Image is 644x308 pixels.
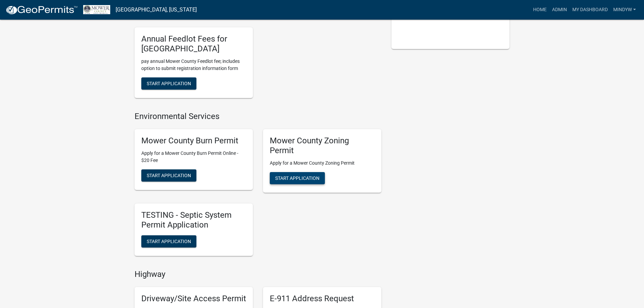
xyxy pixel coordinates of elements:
span: Start Application [275,175,319,181]
h4: Environmental Services [135,112,381,121]
h5: Driveway/Site Access Permit [141,294,246,304]
img: Mower County, Minnesota [83,5,110,14]
span: Start Application [147,80,191,86]
button: Start Application [141,169,196,182]
a: Home [530,3,549,16]
h5: E-911 Address Request [270,294,375,304]
a: Admin [549,3,570,16]
h5: Mower County Burn Permit [141,136,246,146]
button: Start Application [141,235,196,247]
h5: TESTING - Septic System Permit Application [141,210,246,230]
button: Start Application [141,77,196,90]
p: pay annual Mower County Feedlot fee; includes option to submit registration information form [141,58,246,72]
h5: Annual Feedlot Fees for [GEOGRAPHIC_DATA] [141,34,246,54]
a: mindyw [611,3,639,16]
p: Apply for a Mower County Zoning Permit [270,160,375,167]
a: [GEOGRAPHIC_DATA], [US_STATE] [116,4,197,16]
p: Apply for a Mower County Burn Permit Online - $20 Fee [141,150,246,164]
h4: Highway [135,269,381,279]
a: My Dashboard [570,3,611,16]
h5: Mower County Zoning Permit [270,136,375,156]
button: Start Application [270,172,325,184]
span: Start Application [147,238,191,244]
span: Start Application [147,173,191,178]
